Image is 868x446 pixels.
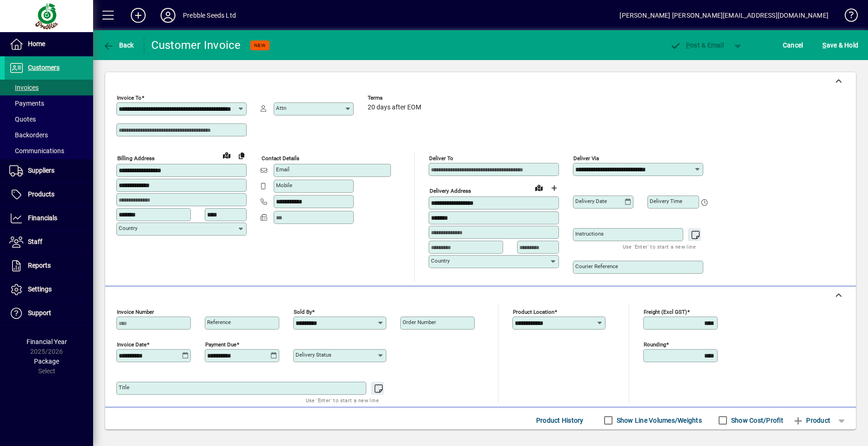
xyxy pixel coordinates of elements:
a: Payments [5,95,93,111]
mat-label: Deliver via [573,155,599,162]
a: Reports [5,254,93,277]
span: Cancel [783,38,803,53]
mat-label: Payment due [205,341,236,348]
mat-label: Invoice To [117,95,141,101]
span: Package [34,358,59,365]
mat-label: Country [431,257,450,264]
mat-label: Sold by [294,309,312,315]
a: Invoices [5,80,93,95]
mat-label: Freight (excl GST) [644,309,687,315]
mat-hint: Use 'Enter' to start a new line [306,395,379,405]
button: Copy to Delivery address [234,148,249,163]
button: Add [123,7,153,24]
span: Payments [9,100,44,107]
mat-label: Attn [276,105,286,111]
mat-label: Mobile [276,182,292,189]
span: Terms [368,95,424,101]
button: Save & Hold [820,37,861,54]
span: NEW [254,42,266,48]
span: ave & Hold [822,38,858,53]
mat-label: Delivery time [650,198,682,204]
div: [PERSON_NAME] [PERSON_NAME][EMAIL_ADDRESS][DOMAIN_NAME] [619,8,828,23]
a: View on map [219,148,234,162]
a: Products [5,183,93,206]
a: Communications [5,143,93,159]
a: Suppliers [5,159,93,182]
span: Invoices [9,84,39,91]
mat-label: Order number [403,319,436,325]
a: Quotes [5,111,93,127]
button: Cancel [781,37,806,54]
span: Suppliers [28,167,54,174]
span: Customers [28,64,60,71]
mat-label: Instructions [575,230,604,237]
span: Financial Year [27,338,67,345]
button: Product [788,412,835,429]
mat-label: Rounding [644,341,666,348]
span: Backorders [9,131,48,139]
mat-label: Delivery status [296,351,331,358]
a: Home [5,33,93,56]
a: Support [5,302,93,325]
mat-label: Email [276,166,289,173]
span: Products [28,190,54,198]
mat-label: Invoice date [117,341,147,348]
span: ost & Email [670,41,724,49]
span: Financials [28,214,57,222]
mat-label: Delivery date [575,198,607,204]
button: Post & Email [665,37,728,54]
button: Profile [153,7,183,24]
mat-label: Reference [207,319,231,325]
mat-label: Deliver To [429,155,453,162]
span: Settings [28,285,52,293]
span: S [822,41,826,49]
a: Knowledge Base [838,2,856,32]
div: Prebble Seeds Ltd [183,8,236,23]
mat-label: Invoice number [117,309,154,315]
span: Product [793,413,830,428]
mat-label: Courier Reference [575,263,618,270]
label: Show Cost/Profit [729,416,783,425]
span: Product History [536,413,584,428]
span: Support [28,309,51,317]
a: Backorders [5,127,93,143]
span: Quotes [9,115,36,123]
span: Staff [28,238,42,245]
button: Product History [532,412,587,429]
a: Staff [5,230,93,254]
button: Choose address [546,181,561,196]
span: P [686,41,690,49]
app-page-header-button: Back [93,37,144,54]
span: Reports [28,262,51,269]
mat-label: Product location [513,309,554,315]
a: Financials [5,207,93,230]
span: Home [28,40,45,47]
button: Back [101,37,136,54]
a: View on map [532,180,546,195]
span: Communications [9,147,64,155]
label: Show Line Volumes/Weights [615,416,702,425]
mat-hint: Use 'Enter' to start a new line [623,241,696,252]
mat-label: Title [119,384,129,391]
a: Settings [5,278,93,301]
span: Back [103,41,134,49]
span: 20 days after EOM [368,104,421,111]
mat-label: Country [119,225,137,231]
div: Customer Invoice [151,38,241,53]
